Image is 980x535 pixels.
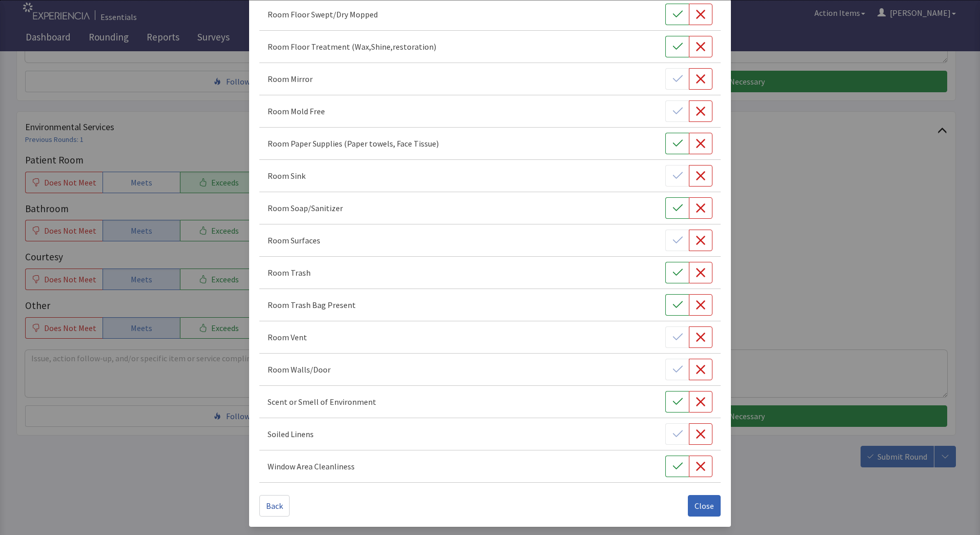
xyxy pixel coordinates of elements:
p: Room Vent [268,331,307,343]
p: Room Sink [268,170,305,182]
p: Room Trash Bag Present [268,299,356,311]
button: Close [688,495,721,517]
p: Room Surfaces [268,234,320,246]
p: Room Trash [268,266,311,279]
span: Close [695,500,714,512]
p: Soiled Linens [268,428,314,440]
p: Room Floor Treatment (Wax,Shine,restoration) [268,40,436,53]
p: Scent or Smell of Environment [268,396,376,408]
span: Back [266,500,283,512]
p: Room Walls/Door [268,363,331,376]
p: Room Mirror [268,73,313,85]
p: Room Paper Supplies (Paper towels, Face Tissue) [268,137,439,150]
button: Back [259,495,290,517]
p: Room Mold Free [268,105,325,117]
p: Window Area Cleanliness [268,460,355,472]
p: Room Floor Swept/Dry Mopped [268,8,378,20]
p: Room Soap/Sanitizer [268,202,343,214]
